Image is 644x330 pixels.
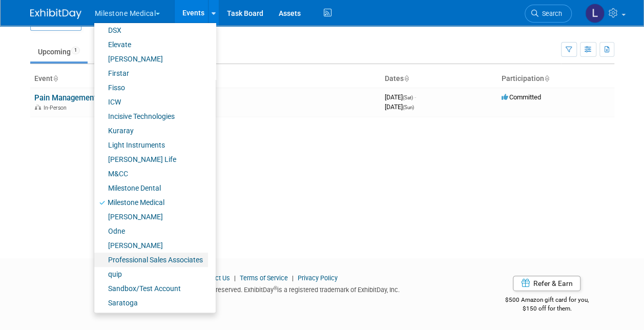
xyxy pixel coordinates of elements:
a: Odne [94,224,208,238]
span: 1 [71,47,80,54]
a: [PERSON_NAME] [94,210,208,224]
th: Participation [497,70,614,88]
span: - [414,93,416,101]
a: Sort by Start Date [404,74,409,82]
a: M&CC [94,167,208,181]
a: DSX [94,23,208,37]
span: Committed [502,93,541,101]
span: | [232,274,238,282]
a: Light Instruments [94,138,208,152]
span: (Sun) [403,105,414,110]
a: Search [525,5,572,23]
div: $150 off for them. [480,304,614,313]
span: | [289,274,296,282]
a: Firstar [94,66,208,80]
a: [PERSON_NAME] Life [94,152,208,167]
a: [PERSON_NAME] [94,238,208,253]
span: [DATE] [385,93,416,101]
div: $500 Amazon gift card for you, [480,289,614,313]
span: (Sat) [403,95,413,100]
sup: ® [274,285,277,291]
a: [PERSON_NAME] [94,52,208,66]
a: Professional Sales Associates [94,253,208,267]
a: SuperMouth [94,310,208,324]
a: Privacy Policy [298,274,338,282]
a: Incisive Technologies [94,109,208,123]
div: Copyright © 2025 ExhibitDay, Inc. All rights reserved. ExhibitDay is a registered trademark of Ex... [30,283,465,295]
img: ExhibitDay [30,9,81,19]
a: Sort by Event Name [53,74,58,82]
a: ICW [94,95,208,109]
img: In-Person Event [35,105,41,110]
a: Saratoga [94,296,208,310]
a: Refer & Earn [513,276,580,291]
span: [DATE] [385,103,414,111]
a: quip [94,267,208,281]
a: Fisso [94,80,208,95]
img: Lori Stewart [585,4,605,23]
a: Terms of Service [240,274,288,282]
a: Milestone Dental [94,181,208,195]
a: Pain Management IEP 98142-2025 Milestone Medical [34,93,216,102]
th: Event [30,70,381,88]
a: Elevate [94,37,208,52]
a: Milestone Medical [94,195,208,210]
span: In-Person [44,105,70,111]
a: Past37 [90,42,132,61]
a: Kuraray [94,123,208,138]
span: Search [538,10,562,17]
a: Sort by Participation Type [544,74,549,82]
th: Dates [381,70,497,88]
a: Sandbox/Test Account [94,281,208,296]
a: Upcoming1 [30,42,88,61]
